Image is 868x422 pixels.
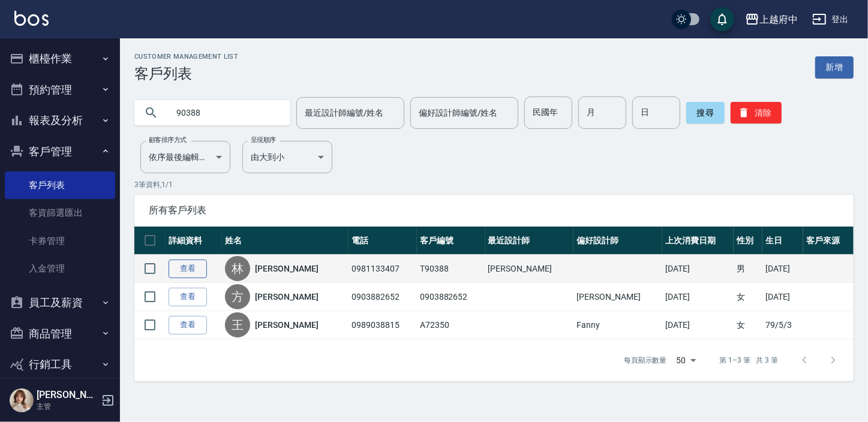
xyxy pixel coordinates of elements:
[662,255,734,283] td: [DATE]
[417,311,485,339] td: A72350
[349,311,417,339] td: 0989038815
[417,255,485,283] td: T90388
[169,316,207,334] a: 查看
[222,227,349,255] th: 姓名
[686,102,725,123] button: 搜尋
[149,204,839,216] span: 所有客戶列表
[5,43,115,74] button: 櫃檯作業
[5,349,115,380] button: 行銷工具
[10,388,34,412] img: Person
[5,255,115,282] a: 入金管理
[815,56,854,79] a: 新增
[5,199,115,227] a: 客資篩選匯出
[149,135,187,144] label: 顧客排序方式
[807,8,854,31] button: 登出
[573,283,662,311] td: [PERSON_NAME]
[169,288,207,306] a: 查看
[5,318,115,349] button: 商品管理
[255,263,319,275] a: [PERSON_NAME]
[672,344,701,376] div: 50
[759,12,798,27] div: 上越府中
[134,179,854,190] p: 3 筆資料, 1 / 1
[573,227,662,255] th: 偏好設計師
[37,389,98,401] h5: [PERSON_NAME]
[720,355,778,366] p: 第 1–3 筆 共 3 筆
[734,227,762,255] th: 性別
[5,105,115,136] button: 報表及分析
[140,141,230,173] div: 依序最後編輯時間
[485,227,574,255] th: 最近設計師
[734,311,762,339] td: 女
[734,255,762,283] td: 男
[762,311,803,339] td: 79/5/3
[5,136,115,167] button: 客戶管理
[731,102,782,123] button: 清除
[762,255,803,283] td: [DATE]
[624,355,667,366] p: 每頁顯示數量
[5,171,115,199] a: 客戶列表
[573,311,662,339] td: Fanny
[417,227,485,255] th: 客戶編號
[134,65,238,82] h3: 客戶列表
[251,135,276,144] label: 呈現順序
[5,74,115,106] button: 預約管理
[349,283,417,311] td: 0903882652
[740,7,803,32] button: 上越府中
[14,11,49,26] img: Logo
[134,53,238,61] h2: Customer Management List
[225,312,250,337] div: 王
[710,7,734,31] button: save
[734,283,762,311] td: 女
[168,97,281,129] input: 搜尋關鍵字
[169,260,207,278] a: 查看
[225,284,250,309] div: 方
[349,227,417,255] th: 電話
[255,291,319,303] a: [PERSON_NAME]
[662,227,734,255] th: 上次消費日期
[762,227,803,255] th: 生日
[5,227,115,255] a: 卡券管理
[485,255,574,283] td: [PERSON_NAME]
[242,141,332,173] div: 由大到小
[5,287,115,318] button: 員工及薪資
[166,227,222,255] th: 詳細資料
[417,283,485,311] td: 0903882652
[662,283,734,311] td: [DATE]
[225,256,250,281] div: 林
[255,319,319,331] a: [PERSON_NAME]
[37,401,98,412] p: 主管
[662,311,734,339] td: [DATE]
[762,283,803,311] td: [DATE]
[349,255,417,283] td: 0981133407
[803,227,854,255] th: 客戶來源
